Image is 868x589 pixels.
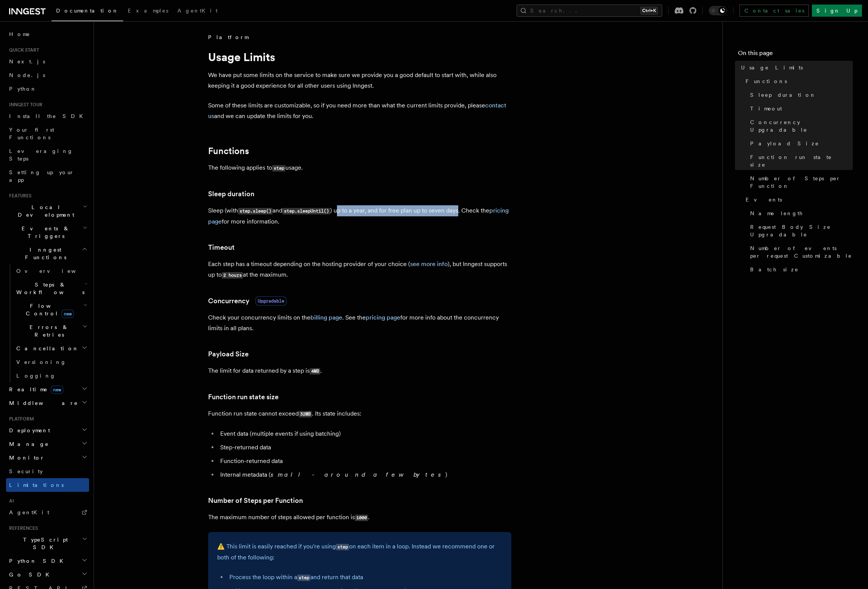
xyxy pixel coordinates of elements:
a: Usage Limits [738,61,853,74]
span: Install the SDK [9,113,88,119]
span: Go SDK [6,571,54,578]
a: Function run state size [747,150,853,172]
span: new [51,386,63,394]
a: see more info [410,260,448,268]
span: Versioning [16,359,66,365]
a: Name length [747,206,853,220]
p: The maximum number of steps allowed per function is . [208,512,511,523]
button: TypeScript SDK [6,533,89,554]
span: AI [6,498,14,504]
span: Documentation [56,8,119,14]
code: step [336,544,349,550]
span: Security [9,468,43,474]
p: Check your concurrency limits on the . See the for more info about the concurrency limits in all ... [208,312,511,334]
kbd: Ctrl+K [641,7,658,14]
a: Sign Up [812,5,862,17]
code: step [297,575,310,581]
a: Function run state size [208,392,279,402]
h1: Usage Limits [208,50,511,64]
a: Payload Size [747,137,853,150]
button: Cancellation [13,342,89,355]
span: Leveraging Steps [9,148,73,162]
p: The following applies to usage. [208,162,511,173]
a: Events [743,193,853,206]
a: Functions [208,146,249,156]
span: TypeScript SDK [6,536,82,551]
li: Event data (multiple events if using batching) [218,428,511,439]
span: Realtime [6,386,63,393]
p: The limit for data returned by a step is . [208,365,511,376]
span: Inngest tour [6,102,42,108]
span: Monitor [6,454,45,461]
span: Function run state size [750,153,853,169]
span: Events & Triggers [6,225,83,240]
span: Deployment [6,427,50,434]
a: Next.js [6,55,89,68]
button: Manage [6,437,89,451]
button: Steps & Workflows [13,278,89,299]
span: Name length [750,209,803,217]
a: Sleep duration [208,189,254,199]
span: Request Body Size Upgradable [750,223,853,238]
a: AgentKit [173,2,222,20]
a: Security [6,465,89,478]
a: Setting up your app [6,165,89,187]
a: Install the SDK [6,109,89,123]
div: Inngest Functions [6,264,89,383]
span: Platform [208,33,248,41]
span: Setting up your app [9,169,74,183]
code: 4MB [310,368,320,375]
a: Home [6,27,89,41]
em: small - around a few bytes [271,471,445,478]
a: Timeout [208,242,235,253]
button: Toggle dark mode [709,6,727,15]
span: Number of Steps per Function [750,175,853,190]
li: Function-returned data [218,456,511,466]
a: Functions [743,74,853,88]
span: Functions [746,77,787,85]
span: References [6,525,38,531]
span: Overview [16,268,94,274]
a: Request Body Size Upgradable [747,220,853,241]
span: Timeout [750,105,782,112]
a: Number of events per request Customizable [747,241,853,263]
a: Python [6,82,89,96]
a: ConcurrencyUpgradable [208,296,287,306]
code: step [272,165,285,172]
li: Step-returned data [218,442,511,453]
h4: On this page [738,49,853,61]
a: AgentKit [6,506,89,519]
span: new [61,310,74,318]
span: Quick start [6,47,39,53]
span: Local Development [6,203,83,219]
span: Home [9,30,30,38]
span: Manage [6,440,49,448]
span: Events [746,196,782,203]
a: Your first Functions [6,123,89,144]
span: AgentKit [177,8,218,14]
button: Local Development [6,200,89,222]
p: ⚠️ This limit is easily reached if you're using on each item in a loop. Instead we recommend one ... [217,541,502,563]
li: Internal metadata ( ) [218,469,511,480]
button: Middleware [6,396,89,410]
a: Sleep duration [747,88,853,102]
button: Go SDK [6,568,89,581]
a: Node.js [6,68,89,82]
code: 32MB [299,411,312,417]
span: Concurrency Upgradable [750,118,853,134]
button: Deployment [6,424,89,437]
span: Cancellation [13,345,79,352]
span: Logging [16,373,56,379]
code: 1000 [355,515,368,521]
p: Some of these limits are customizable, so if you need more than what the current limits provide, ... [208,100,511,121]
span: Payload Size [750,140,819,147]
span: Batch size [750,266,799,273]
button: Realtimenew [6,383,89,396]
button: Python SDK [6,554,89,568]
code: step.sleep() [238,208,273,214]
a: pricing page [366,314,400,321]
p: Each step has a timeout depending on the hosting provider of your choice ( ), but Inngest support... [208,259,511,280]
button: Events & Triggers [6,222,89,243]
span: AgentKit [9,509,49,515]
a: Concurrency Upgradable [747,115,853,137]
